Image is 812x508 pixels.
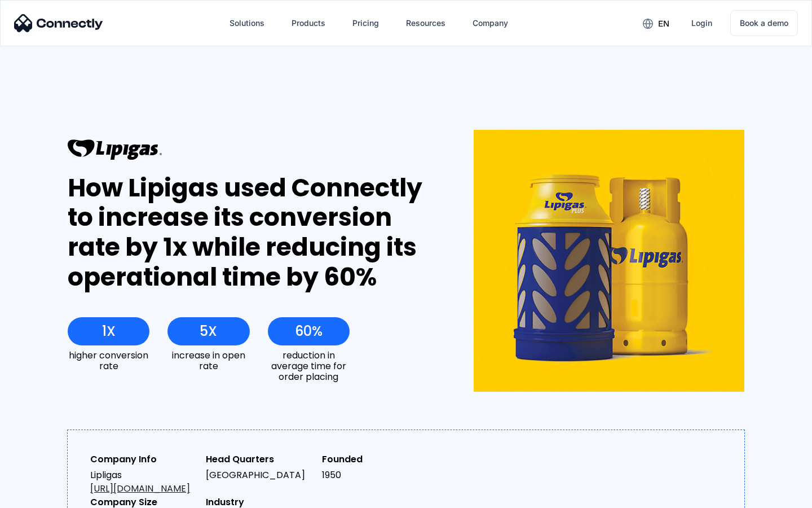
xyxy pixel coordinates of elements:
div: Pricing [352,15,379,31]
div: 5X [200,323,217,339]
div: Company Info [90,453,197,466]
div: en [658,16,669,32]
div: reduction in average time for order placing [268,350,350,383]
div: [GEOGRAPHIC_DATA] [206,468,312,482]
div: increase in open rate [167,350,249,371]
div: Resources [406,15,445,31]
div: Founded [322,453,429,466]
div: 1X [102,323,116,339]
div: higher conversion rate [68,350,149,371]
div: Company [473,15,508,31]
a: Login [682,10,721,37]
div: Products [292,15,325,31]
div: 1950 [322,468,429,482]
div: Login [691,15,712,31]
div: Head Quarters [206,453,312,466]
div: Solutions [230,15,264,31]
a: Book a demo [730,10,798,36]
div: 60% [295,323,323,339]
div: How Lipigas used Connectly to increase its conversion rate by 1x while reducing its operational t... [68,173,433,292]
img: Connectly Logo [14,14,103,32]
a: [URL][DOMAIN_NAME] [90,482,190,495]
a: Pricing [343,10,388,37]
div: Lipligas [90,468,197,496]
